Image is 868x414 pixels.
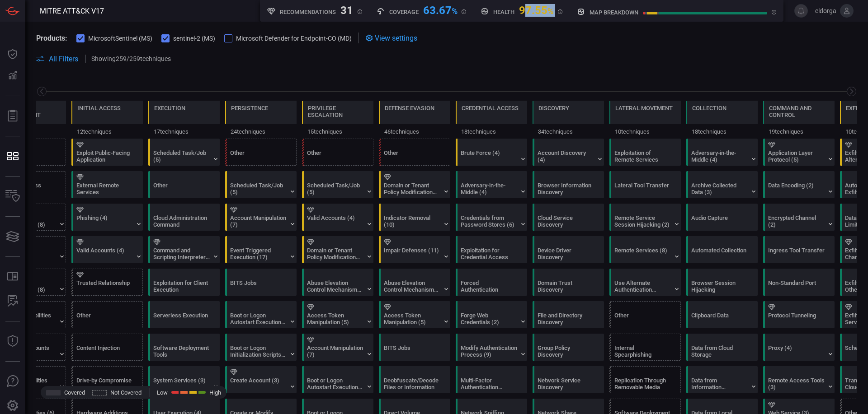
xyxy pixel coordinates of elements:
div: 46 techniques [379,124,450,139]
div: T1053: Scheduled Task/Job [225,171,297,198]
div: T1072: Software Deployment Tools [148,334,220,361]
div: TA0008: Lateral Movement [609,101,681,139]
span: Products: [36,34,67,42]
div: File and Directory Discovery [538,312,594,326]
div: BITS Jobs [384,344,440,358]
div: Forced Authentication [461,279,517,293]
div: Scheduled Task/Job (5) [307,182,363,195]
div: T1557: Adversary-in-the-Middle [456,171,527,198]
div: T1199: Trusted Relationship [71,269,143,296]
button: ALERT ANALYSIS [2,290,24,312]
button: Microsoft Defender for Endpoint-CO (MD) [224,33,352,42]
div: T1557: Adversary-in-the-Middle [686,139,758,166]
div: Browser Session Hijacking [691,279,748,293]
div: Content Injection [76,344,133,358]
div: T1563: Remote Service Session Hijacking [609,204,681,231]
div: T1053: Scheduled Task/Job [148,139,220,166]
div: Other [614,312,671,326]
div: Ingress Tool Transfer [768,247,825,260]
button: Rule Catalog [2,266,24,288]
span: Covered [64,389,85,396]
div: Adversary-in-the-Middle (4) [691,149,748,163]
div: T1136: Create Account [225,366,297,393]
div: 18 techniques [686,124,758,139]
div: Other [379,139,450,166]
div: Phishing (4) [76,214,133,228]
div: Network Service Discovery [538,377,594,391]
div: 12 techniques [71,124,143,139]
button: Cards [2,226,24,247]
div: Software Deployment Tools [153,344,210,358]
p: Showing 259 / 259 techniques [91,55,171,62]
button: All Filters [36,55,78,63]
div: T1570: Lateral Tool Transfer [609,171,681,198]
div: Other (Not covered) [71,301,143,328]
span: Low [157,389,168,396]
div: T1189: Drive-by Compromise (Not covered) [71,366,143,393]
div: System Services (3) [153,377,210,391]
div: Privilege Escalation [308,105,368,118]
div: T1212: Exploitation for Credential Access [456,236,527,263]
div: Replication Through Removable Media [614,377,671,391]
div: Other [76,312,133,326]
div: Archive Collected Data (3) [691,182,748,195]
div: T1078: Valid Accounts [302,204,373,231]
div: T1071: Application Layer Protocol [763,139,835,166]
button: MITRE - Detection Posture [2,145,24,167]
div: Use Alternate Authentication Material (4) [614,279,671,293]
div: T1098: Account Manipulation [302,334,373,361]
div: Other (Not covered) [609,301,681,328]
div: Application Layer Protocol (5) [768,149,825,163]
div: T1190: Exploit Public-Facing Application [71,139,143,166]
div: T1219: Remote Access Tools [763,366,835,393]
div: 31 [340,4,353,15]
div: T1203: Exploitation for Client Execution [148,269,220,296]
div: T1571: Non-Standard Port [763,269,835,296]
div: Other [307,149,363,163]
div: Exploitation of Remote Services [614,149,671,163]
div: T1185: Browser Session Hijacking [686,269,758,296]
span: % [452,6,458,16]
div: Adversary-in-the-Middle (4) [461,182,517,195]
div: Forge Web Credentials (2) [461,312,517,326]
div: T1091: Replication Through Removable Media (Not covered) [609,366,681,393]
button: Detections [2,65,24,87]
div: Proxy (4) [768,344,825,358]
div: Scheduled Task/Job (5) [230,182,287,195]
div: T1573: Encrypted Channel [763,204,835,231]
div: Internal Spearphishing [614,344,671,358]
div: Impair Defenses (11) [384,247,440,260]
div: T1046: Network Service Discovery [533,366,604,393]
div: Cloud Service Discovery [538,214,594,228]
div: Account Discovery (4) [538,149,594,163]
button: Reports [2,105,24,127]
div: T1210: Exploitation of Remote Services [609,139,681,166]
div: T1547: Boot or Logon Autostart Execution [225,301,297,328]
div: Non-Standard Port [768,279,825,293]
div: TA0001: Initial Access [71,101,143,139]
div: Abuse Elevation Control Mechanism (6) [384,279,440,293]
div: T1197: BITS Jobs [225,269,297,296]
div: T1526: Cloud Service Discovery [533,204,604,231]
div: Indicator Removal (10) [384,214,440,228]
div: TA0004: Privilege Escalation [302,101,373,139]
div: T1123: Audio Capture [686,204,758,231]
div: Trusted Relationship [76,279,133,293]
div: T1651: Cloud Administration Command [148,204,220,231]
div: T1132: Data Encoding [763,171,835,198]
div: T1484: Domain or Tenant Policy Modification [302,236,373,263]
span: All Filters [49,55,78,63]
h5: Health [493,9,514,15]
div: External Remote Services [76,182,133,195]
div: T1572: Protocol Tunneling [763,301,835,328]
span: High [209,389,221,396]
div: Boot or Logon Autostart Execution (14) [307,377,363,391]
button: Inventory [2,186,24,207]
div: T1133: External Remote Services [71,171,143,198]
button: sentinel-2 (MS) [161,33,215,42]
div: Serverless Execution [153,312,210,326]
div: Account Manipulation (7) [230,214,287,228]
div: TA0003: Persistence [225,101,297,139]
div: Exploit Public-Facing Application [76,149,133,163]
div: BITS Jobs [230,279,287,293]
